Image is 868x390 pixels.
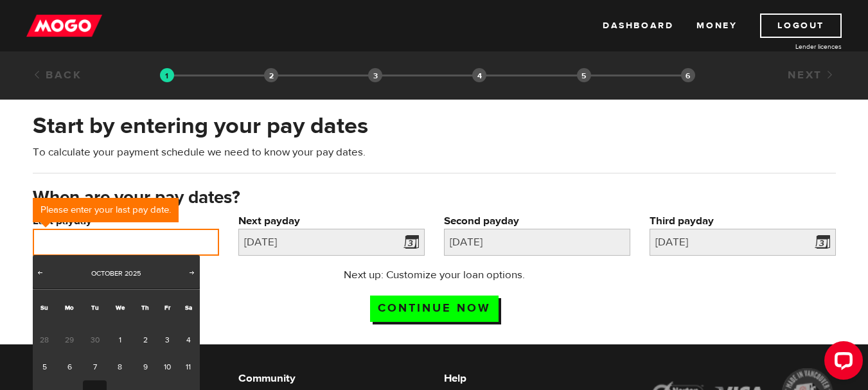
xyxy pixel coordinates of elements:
[33,112,836,139] h2: Start by entering your pay dates
[35,267,45,278] span: Prev
[185,303,192,312] span: Saturday
[444,371,630,386] h6: Help
[83,353,107,380] a: 7
[91,269,123,278] span: October
[33,353,57,380] a: 5
[83,326,107,353] span: 30
[157,326,177,353] a: 3
[157,353,177,380] a: 10
[107,326,133,353] a: 1
[57,326,83,353] span: 29
[34,267,47,280] a: Prev
[306,267,562,283] p: Next up: Customize your loan options.
[444,213,630,229] label: Second payday
[33,145,836,160] p: To calculate your payment schedule we need to know your pay dates.
[65,303,74,312] span: Monday
[40,303,48,312] span: Sunday
[133,353,157,380] a: 9
[177,353,200,380] a: 11
[603,13,673,38] a: Dashboard
[116,303,125,312] span: Wednesday
[238,213,425,229] label: Next payday
[160,68,174,82] img: transparent-188c492fd9eaac0f573672f40bb141c2.gif
[33,68,82,82] a: Back
[696,13,737,38] a: Money
[788,68,835,82] a: Next
[186,267,199,280] a: Next
[760,13,842,38] a: Logout
[57,353,83,380] a: 6
[177,326,200,353] a: 4
[745,42,842,51] a: Lender licences
[133,326,157,353] a: 2
[125,269,141,278] span: 2025
[107,353,133,380] a: 8
[814,336,868,390] iframe: LiveChat chat widget
[238,371,425,386] h6: Community
[141,303,149,312] span: Thursday
[650,213,836,229] label: Third payday
[33,188,836,208] h3: When are your pay dates?
[33,198,179,222] div: Please enter your last pay date.
[33,326,57,353] span: 28
[187,267,197,278] span: Next
[370,296,499,322] input: Continue now
[164,303,170,312] span: Friday
[26,13,102,38] img: mogo_logo-11ee424be714fa7cbb0f0f49df9e16ec.png
[91,303,99,312] span: Tuesday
